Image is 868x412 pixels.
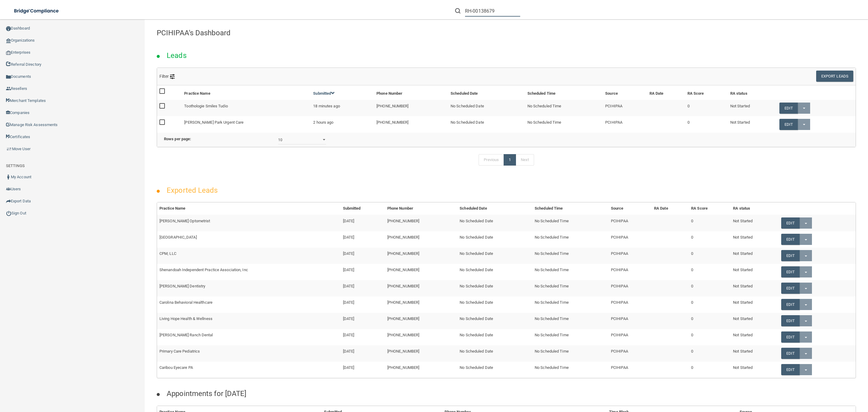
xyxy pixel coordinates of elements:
[157,29,856,37] h4: PCIHIPAA's Dashboard
[689,215,731,231] td: 0
[731,231,778,248] td: Not Started
[385,264,457,280] td: [PHONE_NUMBER]
[781,250,800,261] a: Edit
[311,100,374,116] td: 18 minutes ago
[689,231,731,248] td: 0
[341,215,385,231] td: [DATE]
[341,362,385,378] td: [DATE]
[341,345,385,362] td: [DATE]
[385,215,457,231] td: [PHONE_NUMBER]
[6,74,11,79] img: icon-documents.8dae5593.png
[781,283,800,294] a: Edit
[457,215,532,231] td: No Scheduled Date
[532,329,609,345] td: No Scheduled Time
[385,362,457,378] td: [PHONE_NUMBER]
[457,345,532,362] td: No Scheduled Date
[532,280,609,296] td: No Scheduled Time
[6,199,11,204] img: icon-export.b9366987.png
[457,296,532,313] td: No Scheduled Date
[157,296,341,313] td: Carolina Behavioral Healthcare
[6,86,11,91] img: ic_reseller.de258add.png
[504,154,516,166] a: 1
[157,215,341,231] td: [PERSON_NAME] Optometrist
[685,116,728,132] td: 0
[609,362,652,378] td: PCIHIPAA
[731,296,778,313] td: Not Started
[781,217,800,229] a: Edit
[6,38,11,43] img: organization-icon.f8decf85.png
[161,385,252,402] h2: Appointments for [DATE]
[685,100,728,116] td: 0
[609,329,652,345] td: PCIHIPAA
[609,231,652,248] td: PCIHIPAA
[525,85,603,100] th: Scheduled Time
[313,91,335,96] a: Submitted
[6,175,11,179] img: ic_user_dark.df1a06c3.png
[341,296,385,313] td: [DATE]
[781,299,800,310] a: Edit
[685,85,728,100] th: RA Score
[647,85,685,100] th: RA Date
[532,362,609,378] td: No Scheduled Time
[731,345,778,362] td: Not Started
[728,85,777,100] th: RA status
[689,296,731,313] td: 0
[689,264,731,280] td: 0
[161,182,224,199] h2: Exported Leads
[532,313,609,329] td: No Scheduled Time
[6,146,12,152] img: briefcase.64adab9b.png
[159,74,175,79] span: Filter
[781,348,800,359] a: Edit
[448,100,525,116] td: No Scheduled Date
[532,345,609,362] td: No Scheduled Time
[164,137,191,141] b: Rows per page:
[764,369,861,393] iframe: Drift Widget Chat Controller
[609,345,652,362] td: PCIHIPAA
[341,202,385,215] th: Submitted
[457,264,532,280] td: No Scheduled Date
[465,5,520,17] input: Search
[448,85,525,100] th: Scheduled Date
[781,266,800,277] a: Edit
[731,362,778,378] td: Not Started
[609,296,652,313] td: PCIHIPAA
[6,211,11,216] img: ic_power_dark.7ecde6b1.png
[689,280,731,296] td: 0
[781,331,800,343] a: Edit
[385,231,457,248] td: [PHONE_NUMBER]
[525,116,603,132] td: No Scheduled Time
[781,315,800,326] a: Edit
[731,280,778,296] td: Not Started
[532,248,609,264] td: No Scheduled Time
[6,51,11,55] img: enterprise.0d942306.png
[532,231,609,248] td: No Scheduled Time
[689,313,731,329] td: 0
[448,116,525,132] td: No Scheduled Date
[385,345,457,362] td: [PHONE_NUMBER]
[731,202,778,215] th: RA status
[731,248,778,264] td: Not Started
[728,116,777,132] td: Not Started
[157,329,341,345] td: [PERSON_NAME] Ranch Dental
[532,296,609,313] td: No Scheduled Time
[341,313,385,329] td: [DATE]
[157,280,341,296] td: [PERSON_NAME] Dentistry
[457,202,532,215] th: Scheduled Date
[457,313,532,329] td: No Scheduled Date
[689,345,731,362] td: 0
[728,100,777,116] td: Not Started
[170,74,175,79] img: icon-filter@2x.21656d0b.png
[9,5,64,17] img: bridge_compliance_login_screen.278c3ca4.svg
[157,248,341,264] td: CPM, LLC
[457,329,532,345] td: No Scheduled Date
[385,248,457,264] td: [PHONE_NUMBER]
[731,215,778,231] td: Not Started
[779,103,798,114] a: Edit
[374,116,448,132] td: [PHONE_NUMBER]
[609,313,652,329] td: PCIHIPAA
[457,231,532,248] td: No Scheduled Date
[385,280,457,296] td: [PHONE_NUMBER]
[341,248,385,264] td: [DATE]
[731,329,778,345] td: Not Started
[385,202,457,215] th: Phone Number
